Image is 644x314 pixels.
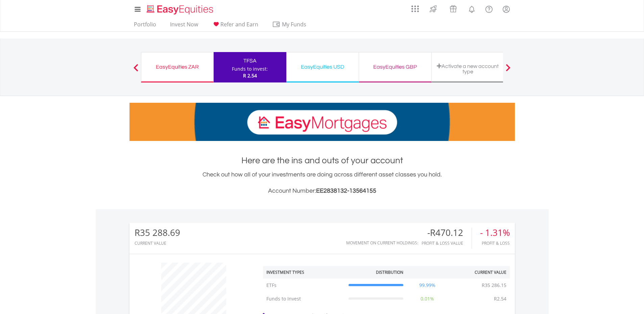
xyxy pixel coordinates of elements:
[491,292,510,306] td: R2.54
[422,241,472,245] div: Profit & Loss Value
[411,5,419,13] img: grid-menu-icon.svg
[316,188,376,194] span: EE2838132-13564155
[144,2,216,15] a: Home page
[346,241,418,245] div: Movement on Current Holdings:
[129,154,515,167] h1: Here are the ins and outs of your account
[448,3,459,14] img: vouchers-v2.svg
[129,103,515,141] img: EasyMortage Promotion Banner
[129,186,515,196] h3: Account Number:
[498,2,515,17] a: My Profile
[218,56,282,66] div: TFSA
[407,2,423,13] a: AppsGrid
[263,279,345,292] td: ETFs
[443,2,463,14] a: Vouchers
[220,21,258,28] span: Refer and Earn
[478,279,510,292] td: R35 286.15
[290,62,355,72] div: EasyEquities USD
[243,72,257,79] span: R 2.54
[363,62,427,72] div: EasyEquities GBP
[129,170,515,196] div: Check out how all of your investments are doing across different asset classes you hold.
[272,20,316,29] span: My Funds
[131,21,159,31] a: Portfolio
[135,228,180,238] div: R35 288.69
[428,3,439,14] img: thrive-v2.svg
[422,228,472,238] div: -R470.12
[407,279,448,292] td: 99.99%
[448,266,510,279] th: Current Value
[263,266,345,279] th: Investment Types
[232,66,268,72] div: Funds to invest:
[480,241,510,245] div: Profit & Loss
[209,21,261,31] a: Refer and Earn
[145,62,209,72] div: EasyEquities ZAR
[480,2,498,15] a: FAQ's and Support
[135,241,180,245] div: CURRENT VALUE
[376,269,403,275] div: Distribution
[463,2,480,15] a: Notifications
[167,21,201,31] a: Invest Now
[436,63,500,74] div: Activate a new account type
[263,292,345,306] td: Funds to Invest
[145,4,216,15] img: EasyEquities_Logo.png
[480,228,510,238] div: - 1.31%
[407,292,448,306] td: 0.01%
